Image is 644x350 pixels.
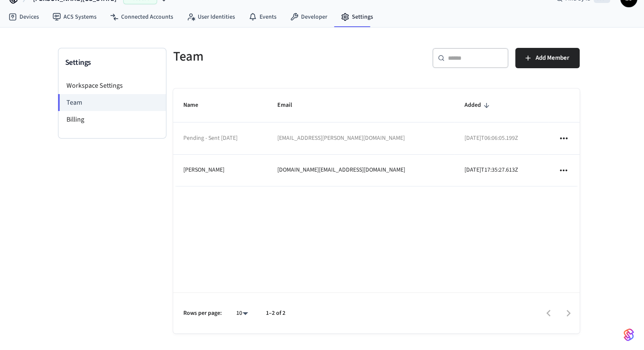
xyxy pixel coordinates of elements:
a: Events [242,9,283,25]
span: Added [464,99,492,112]
td: [DOMAIN_NAME][EMAIL_ADDRESS][DOMAIN_NAME] [267,155,454,186]
li: Team [58,94,166,111]
a: User Identities [180,9,242,25]
li: Workspace Settings [58,77,166,94]
li: Billing [58,111,166,128]
td: [PERSON_NAME] [173,155,267,186]
td: [DATE]T06:06:05.199Z [454,122,548,154]
td: Pending - Sent [DATE] [173,122,267,154]
td: [EMAIL_ADDRESS][PERSON_NAME][DOMAIN_NAME] [267,122,454,154]
p: Rows per page: [183,309,222,318]
a: Developer [283,9,334,25]
a: ACS Systems [46,9,103,25]
span: Email [277,99,303,112]
a: Devices [2,9,46,25]
table: sticky table [173,89,580,186]
p: 1–2 of 2 [266,309,285,318]
h5: Team [173,48,371,65]
span: Name [183,99,209,112]
button: Add Member [515,48,580,68]
img: SeamLogoGradient.69752ec5.svg [624,328,634,342]
a: Connected Accounts [103,9,180,25]
a: Settings [334,9,380,25]
span: Add Member [536,53,569,64]
h3: Settings [65,57,159,69]
div: 10 [232,307,252,319]
td: [DATE]T17:35:27.613Z [454,155,548,186]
